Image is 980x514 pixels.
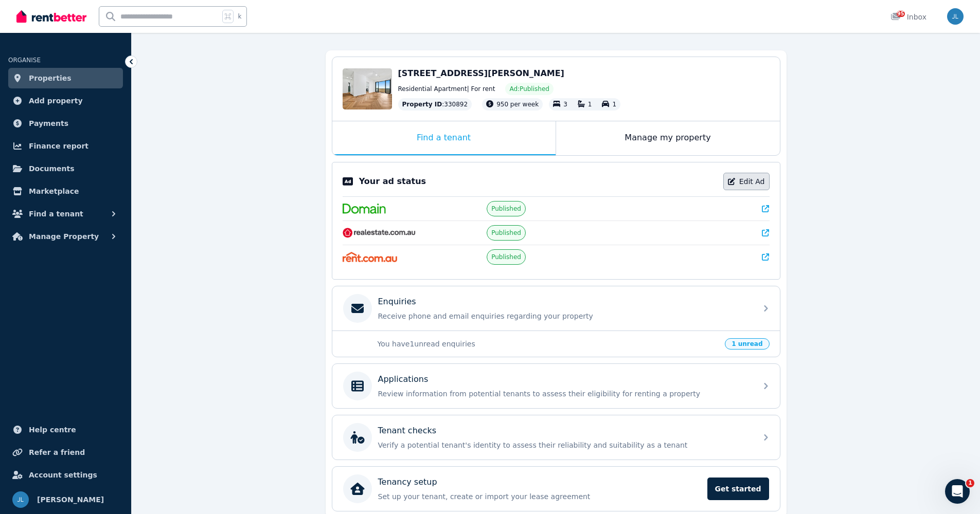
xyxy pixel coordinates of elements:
[8,419,123,440] a: Help centre
[12,491,29,508] img: Joanne Lau
[29,117,68,130] span: Payments
[29,469,97,481] span: Account settings
[378,389,751,399] p: Review information from potential tenants to assess their eligibility for renting a property
[29,72,72,84] span: Properties
[966,479,974,487] span: 1
[29,446,85,458] span: Refer a friend
[509,85,549,93] span: Ad: Published
[378,491,701,502] p: Set up your tenant, create or import your lease agreement
[378,476,437,488] p: Tenancy setup
[332,415,780,460] a: Tenant checksVerify a potential tenant's identity to assess their reliability and suitability as ...
[588,101,592,108] span: 1
[945,479,970,504] iframe: Intercom live chat
[343,204,386,214] img: Domain.com.au
[8,204,123,224] button: Find a tenant
[8,136,123,156] a: Finance report
[556,121,780,155] div: Manage my property
[725,338,769,350] span: 1 unread
[8,465,123,485] a: Account settings
[563,101,567,108] span: 3
[8,158,123,179] a: Documents
[8,442,123,463] a: Refer a friend
[343,228,416,238] img: RealEstate.com.au
[378,339,719,349] p: You have 1 unread enquiries
[8,90,123,111] a: Add property
[29,140,88,152] span: Finance report
[491,205,521,213] span: Published
[37,493,104,506] span: [PERSON_NAME]
[378,311,751,321] p: Receive phone and email enquiries regarding your property
[29,230,99,243] span: Manage Property
[8,68,123,88] a: Properties
[402,100,442,108] span: Property ID
[378,440,751,450] p: Verify a potential tenant's identity to assess their reliability and suitability as a tenant
[612,101,616,108] span: 1
[8,113,123,134] a: Payments
[16,9,86,24] img: RentBetter
[8,181,123,201] a: Marketplace
[8,57,41,64] span: ORGANISE
[897,11,905,17] span: 95
[29,208,83,220] span: Find a tenant
[491,253,521,261] span: Published
[332,121,556,155] div: Find a tenant
[707,478,769,500] span: Get started
[947,8,964,25] img: Joanne Lau
[238,12,241,21] span: k
[378,425,437,437] p: Tenant checks
[398,68,564,78] span: [STREET_ADDRESS][PERSON_NAME]
[378,296,416,308] p: Enquiries
[890,12,926,22] div: Inbox
[332,467,780,511] a: Tenancy setupSet up your tenant, create or import your lease agreementGet started
[398,85,495,93] span: Residential Apartment | For rent
[332,364,780,408] a: ApplicationsReview information from potential tenants to assess their eligibility for renting a p...
[359,175,426,188] p: Your ad status
[29,95,83,107] span: Add property
[29,185,79,197] span: Marketplace
[332,286,780,331] a: EnquiriesReceive phone and email enquiries regarding your property
[496,101,539,108] span: 950 per week
[398,98,472,111] div: : 330892
[29,424,76,436] span: Help centre
[723,173,770,190] a: Edit Ad
[378,373,429,385] p: Applications
[491,229,521,237] span: Published
[29,162,75,175] span: Documents
[343,252,398,262] img: Rent.com.au
[8,226,123,247] button: Manage Property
